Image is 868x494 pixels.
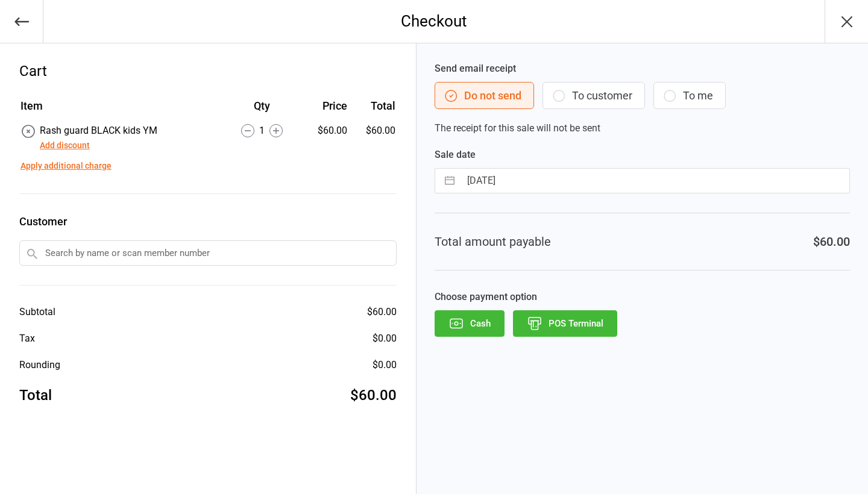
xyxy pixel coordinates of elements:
[373,331,397,346] div: $0.00
[40,125,157,136] span: Rash guard BLACK kids YM
[303,123,347,138] div: $60.00
[222,123,301,138] div: 1
[435,148,850,162] label: Sale date
[352,123,395,152] td: $60.00
[813,233,850,251] div: $60.00
[20,98,221,122] th: Item
[352,98,395,122] th: Total
[542,82,645,109] button: To customer
[435,61,850,136] div: The receipt for this sale will not be sent
[19,240,397,266] input: Search by name or scan member number
[435,82,534,109] button: Do not send
[435,310,505,337] button: Cash
[40,139,90,152] button: Add discount
[19,358,60,372] div: Rounding
[350,384,397,406] div: $60.00
[435,233,551,251] div: Total amount payable
[513,310,617,337] button: POS Terminal
[19,213,397,230] label: Customer
[435,290,850,304] label: Choose payment option
[653,82,726,109] button: To me
[373,358,397,372] div: $0.00
[19,384,52,406] div: Total
[367,305,397,319] div: $60.00
[19,60,397,82] div: Cart
[19,331,35,346] div: Tax
[303,98,347,114] div: Price
[19,305,55,319] div: Subtotal
[222,98,301,122] th: Qty
[435,61,850,76] label: Send email receipt
[20,160,112,172] button: Apply additional charge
